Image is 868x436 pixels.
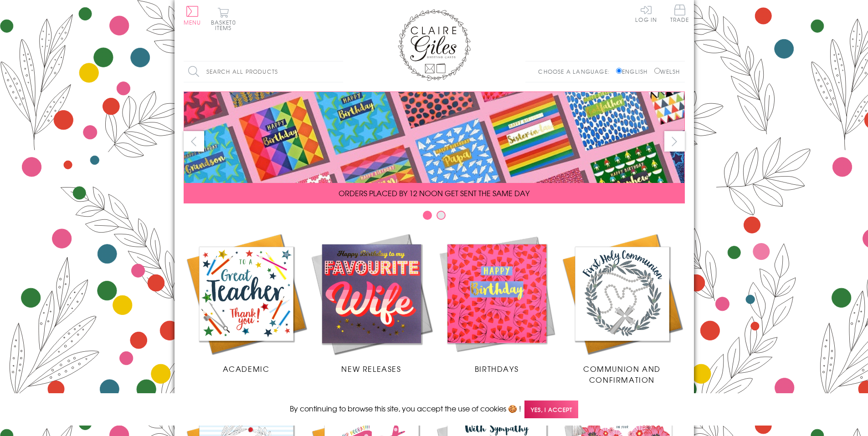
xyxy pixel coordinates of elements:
[423,211,432,220] button: Carousel Page 1 (Current Slide)
[538,67,614,76] p: Choose a language:
[560,231,685,385] a: Communion and Confirmation
[616,67,652,76] label: English
[437,211,446,220] button: Carousel Page 2
[215,18,236,32] span: 0 items
[475,363,519,374] span: Birthdays
[211,7,236,30] button: Basket0 items
[654,68,660,74] input: Welsh
[223,363,270,374] span: Academic
[654,67,680,76] label: Welsh
[184,210,685,224] div: Carousel Pagination
[339,188,529,198] span: ORDERS PLACED BY 12 NOON GET SENT THE SAME DAY
[670,5,689,22] span: Trade
[184,61,343,82] input: Search all products
[184,18,201,26] span: Menu
[398,9,471,81] img: Claire Giles Greetings Cards
[583,363,661,385] span: Communion and Confirmation
[664,131,685,152] button: next
[670,5,689,24] a: Trade
[635,5,657,22] a: Log In
[434,231,560,374] a: Birthdays
[184,231,309,374] a: Academic
[616,68,622,74] input: English
[334,61,343,82] input: Search
[184,131,204,152] button: prev
[184,6,201,25] button: Menu
[341,363,401,374] span: New Releases
[524,401,578,418] span: Yes, I accept
[309,231,434,374] a: New Releases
